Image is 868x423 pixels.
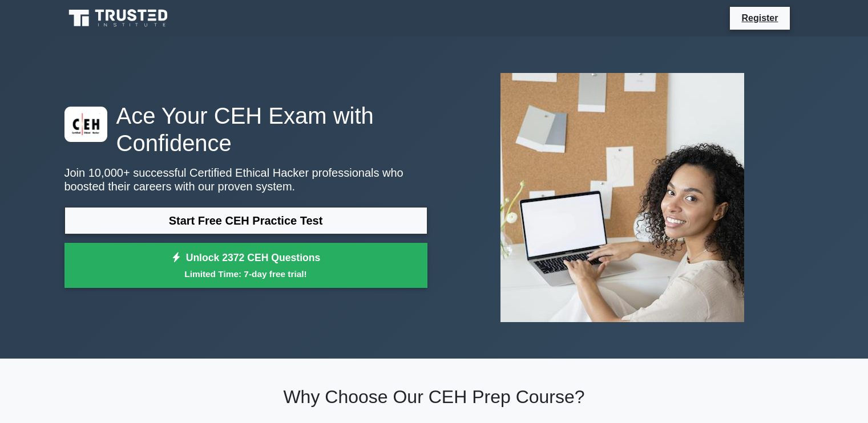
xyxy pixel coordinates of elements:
[64,166,427,193] p: Join 10,000+ successful Certified Ethical Hacker professionals who boosted their careers with our...
[64,102,427,157] h1: Ace Your CEH Exam with Confidence
[734,11,785,25] a: Register
[64,207,427,234] a: Start Free CEH Practice Test
[64,243,427,288] a: Unlock 2372 CEH QuestionsLimited Time: 7-day free trial!
[64,386,804,408] h2: Why Choose Our CEH Prep Course?
[79,267,413,280] small: Limited Time: 7-day free trial!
